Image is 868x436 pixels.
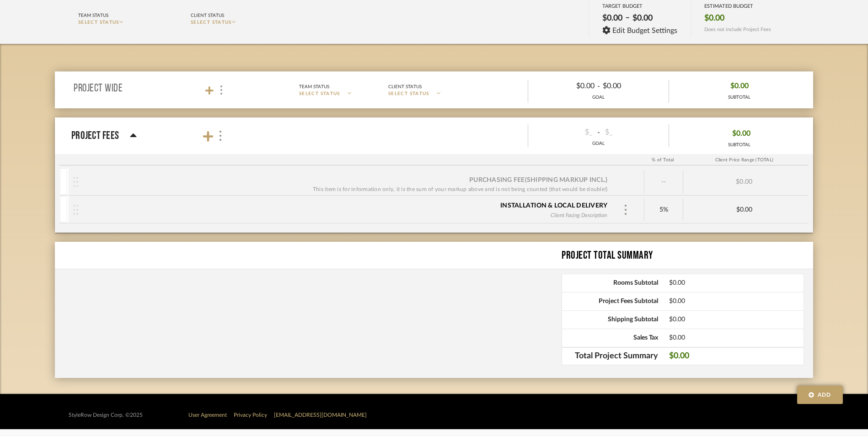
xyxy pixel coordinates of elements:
[562,247,813,264] div: Project Total Summary
[469,175,607,185] div: Purchasing Fee (Shipping markup incl.)
[562,316,658,324] span: Shipping Subtotal
[562,334,658,342] span: Sales Tax
[625,13,630,26] span: –
[55,117,813,154] mat-expansion-panel-header: Project Fees$_-$_GOAL$0.00SUBTOTAL
[623,205,628,215] img: more.svg
[59,196,809,223] mat-expansion-panel-header: Installation & Local DeliveryClient Facing Description5%$0.00
[55,154,813,233] div: Project Fees$_-$_GOAL$0.00SUBTOTAL
[562,352,658,361] span: Total Project Summary
[73,205,78,215] img: vertical-grip.svg
[528,125,669,139] div: -
[728,142,750,149] div: SUBTOTAL
[643,154,682,165] div: % of Total
[682,154,806,165] div: Client Price Range (TOTAL)
[602,125,664,139] div: $_
[597,81,600,92] span: -
[728,94,750,101] div: SUBTOTAL
[299,90,340,97] span: SELECT STATUS
[704,27,771,32] span: Does not include Project Fees
[528,94,669,101] div: GOAL
[644,170,683,193] div: --
[730,79,749,93] span: $0.00
[600,11,625,26] div: $0.00
[562,279,658,287] span: Rooms Subtotal
[683,206,805,214] div: $0.00
[191,11,224,20] div: Client Status
[69,412,143,419] div: StyleRow Design Corp. ©2025
[234,412,267,418] a: Privacy Policy
[732,127,750,141] span: $0.00
[536,79,597,93] div: $0.00
[191,20,232,25] span: SELECT STATUS
[797,386,843,404] button: Add
[602,3,678,9] div: TARGET BUDGET
[818,391,831,399] span: Add
[74,83,123,94] p: Project Wide
[669,334,804,342] span: $0.00
[71,128,119,144] p: Project Fees
[548,210,610,220] div: Client Facing Description
[669,316,804,324] span: $0.00
[274,412,367,418] a: [EMAIL_ADDRESS][DOMAIN_NAME]
[313,185,608,194] div: This item is for information only, it is the sum of your markup above and is not being counted (t...
[55,72,813,108] mat-expansion-panel-header: Project WideTeam StatusSELECT STATUSClient StatusSELECT STATUS$0.00-$0.00GOAL$0.00SUBTOTAL
[704,13,724,23] span: $0.00
[218,131,223,141] img: more.svg
[669,298,804,305] span: $0.00
[562,298,658,305] span: Project Fees Subtotal
[78,20,119,25] span: SELECT STATUS
[73,177,78,187] img: vertical-grip.svg
[388,83,422,91] div: Client Status
[78,11,108,20] div: Team Status
[388,90,429,97] span: SELECT STATUS
[683,170,805,193] div: $0.00
[188,412,227,418] a: User Agreement
[669,279,804,287] span: $0.00
[534,125,595,139] div: $_
[299,83,329,91] div: Team Status
[649,203,678,217] div: 5%
[600,79,661,93] div: $0.00
[528,140,669,147] div: GOAL
[630,11,655,26] div: $0.00
[704,3,771,9] div: ESTIMATED BUDGET
[612,27,677,35] span: Edit Budget Settings
[220,85,222,95] img: 3dots-v.svg
[500,201,607,210] div: Installation & Local Delivery
[669,352,804,361] span: $0.00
